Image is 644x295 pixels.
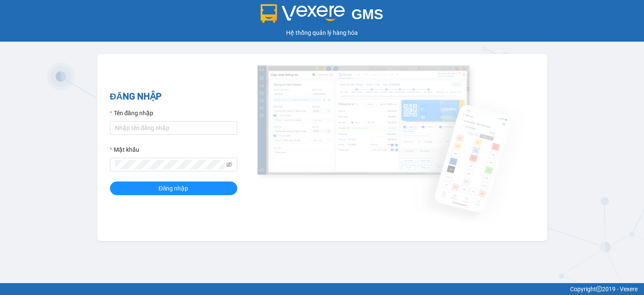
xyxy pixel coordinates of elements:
[115,160,225,169] input: Mật khẩu
[2,28,642,37] div: Hệ thống quản lý hàng hóa
[110,145,139,154] label: Mật khẩu
[352,6,383,22] span: GMS
[110,121,237,135] input: Tên đăng nhập
[261,13,383,20] a: GMS
[110,90,237,104] h2: ĐĂNG NHẬP
[261,4,345,23] img: logo 2
[159,184,188,193] span: Đăng nhập
[226,162,232,167] span: eye-invisible
[110,182,237,195] button: Đăng nhập
[6,284,638,294] div: Copyright 2019 - Vexere
[596,286,602,292] span: copyright
[110,108,153,118] label: Tên đăng nhập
